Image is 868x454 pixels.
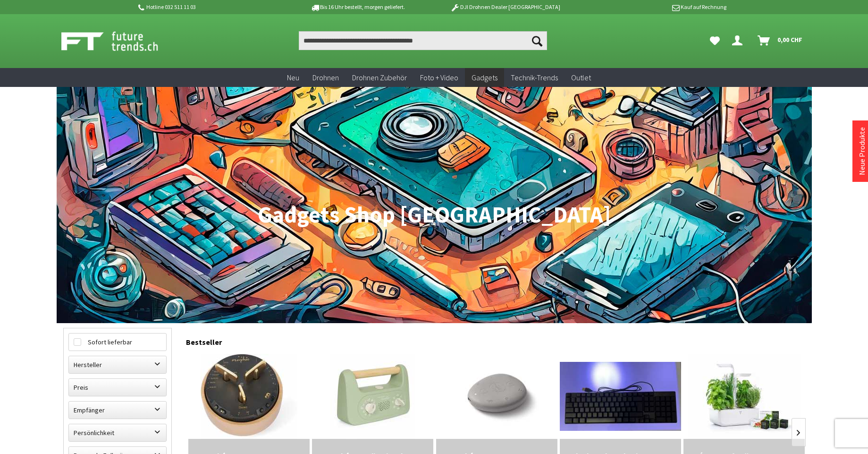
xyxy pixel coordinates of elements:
[431,1,579,13] p: DJI Drohnen Dealer [GEOGRAPHIC_DATA]
[560,362,681,431] img: Blank Keyboard - Die Tastatur ohne Beschriftung
[728,31,750,50] a: Dein Konto
[69,356,166,373] label: Hersteller
[69,334,166,351] label: Sofort lieferbar
[69,379,166,396] label: Preis
[186,328,805,351] div: Bestseller
[69,424,166,441] label: Persönlichkeit
[420,73,458,82] span: Foto + Video
[352,73,407,82] span: Drohnen Zubehör
[465,68,504,87] a: Gadgets
[61,29,179,53] img: Shop Futuretrends - zur Startseite wechseln
[280,68,306,87] a: Neu
[413,68,465,87] a: Foto + Video
[284,1,431,13] p: Bis 16 Uhr bestellt, morgen geliefert.
[346,68,413,87] a: Drohnen Zubehör
[472,73,497,82] span: Gadgets
[527,31,547,50] button: Suchen
[287,73,299,82] span: Neu
[63,203,805,227] h1: Gadgets Shop [GEOGRAPHIC_DATA]
[579,1,726,13] p: Kauf auf Rechnung
[754,31,807,50] a: Warenkorb
[511,73,558,82] span: Technik-Trends
[330,354,415,439] img: Morphée - Meditationsbox für Kinder
[312,73,339,82] span: Drohnen
[299,31,547,50] input: Produkt, Marke, Kategorie, EAN, Artikelnummer…
[777,32,802,47] span: 0,00 CHF
[565,68,598,87] a: Outlet
[454,354,539,439] img: Morphée ZEN
[69,402,166,419] label: Empfänger
[571,73,591,82] span: Outlet
[201,354,297,439] img: Morphée - Box zum Meditieren FR-EN-DE-NL
[688,354,801,439] img: Vollautomatischer Kräutergarten
[504,68,565,87] a: Technik-Trends
[306,68,346,87] a: Drohnen
[857,127,867,175] a: Neue Produkte
[705,31,725,50] a: Meine Favoriten
[137,1,284,13] p: Hotline 032 511 11 03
